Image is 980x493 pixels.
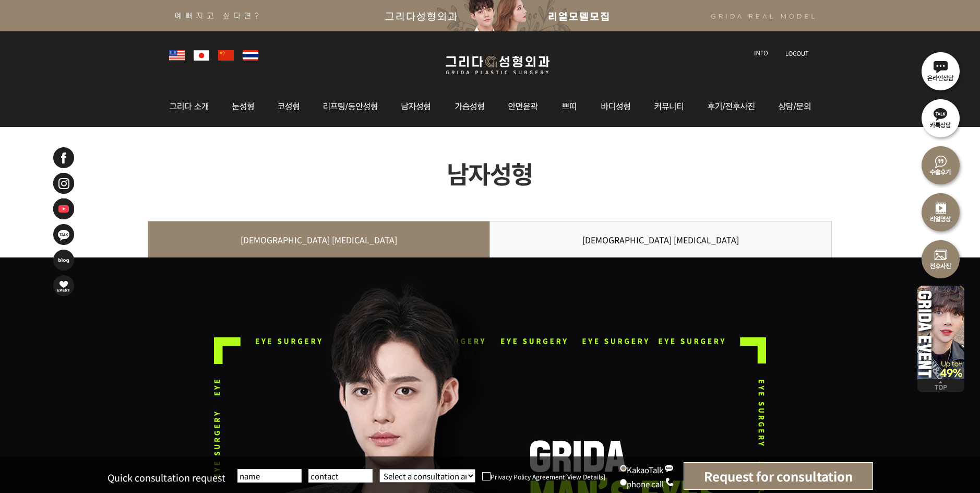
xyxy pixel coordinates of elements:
[194,50,209,61] img: global_japan.png
[237,469,302,483] input: name
[589,86,643,127] img: body shaping
[665,477,674,487] img: call_icon.png
[643,86,697,127] img: Community
[490,221,832,268] a: [DEMOGRAPHIC_DATA] [MEDICAL_DATA]
[241,233,397,246] font: [DEMOGRAPHIC_DATA] [MEDICAL_DATA]
[497,86,551,127] img: facial contouring
[52,223,75,246] img: kakaotalk
[148,127,832,221] img: man_title.jpg
[620,465,627,472] input: KakaoTalk
[565,472,605,481] font: [View Details]
[917,47,964,94] img: Online consultation
[785,51,809,56] img: logout_text.jpg
[627,464,663,475] font: KakaoTalk
[164,86,220,127] img: Introduction to Grid
[684,462,873,490] input: Request for consultation
[491,472,565,481] font: Privacy Policy Agreement
[52,197,75,220] img: YouTube
[769,86,816,127] img: Consultation/Inquiry
[169,50,185,61] img: global_usa.png
[565,471,605,479] a: [View Details]
[482,472,491,480] img: checkbox.png
[52,146,75,169] img: Facebook
[917,235,964,282] img: Before and after surgery photos
[267,86,311,127] img: Rhinoplasty
[308,469,373,483] input: contact
[218,50,234,61] img: global_china.png
[627,479,664,490] font: phone call
[664,463,674,473] img: kakao_icon.png
[917,188,964,235] img: Real video
[52,274,75,297] img: event
[390,86,444,127] img: male plastic surgery
[917,282,964,379] img: event
[754,51,768,56] img: info_text.jpg
[620,479,627,486] input: phone call
[148,221,490,268] a: [DEMOGRAPHIC_DATA] [MEDICAL_DATA]
[444,86,497,127] img: breast augmentation
[311,86,390,127] img: Plastic surgery during
[243,50,258,61] img: global_thailand.png
[52,249,75,272] img: Naver Blog
[697,86,769,127] img: Reviews/Before and After Photos
[917,379,964,392] img: Go up
[551,86,589,127] img: Petit
[917,141,964,188] img: Post-operative review
[435,53,560,77] img: Grida Plastic Surgery
[220,86,267,127] img: Eye surgery
[52,172,75,195] img: Instagram
[582,233,739,246] font: [DEMOGRAPHIC_DATA] [MEDICAL_DATA]
[917,94,964,141] img: KakaoTalk consultation
[107,471,225,484] font: Quick consultation request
